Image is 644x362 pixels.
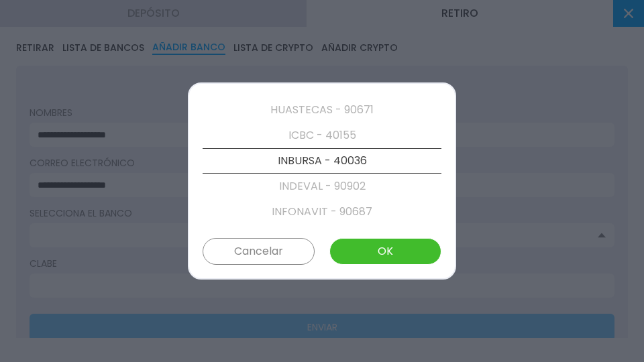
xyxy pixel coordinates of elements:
p: ICBC - 40155 [203,123,441,148]
button: Cancelar [203,238,315,265]
p: INDEVAL - 90902 [203,174,441,199]
p: HUASTECAS - 90671 [203,97,441,123]
button: OK [329,238,441,265]
p: INFONAVIT - 90687 [203,199,441,225]
p: INBURSA - 40036 [203,148,441,174]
